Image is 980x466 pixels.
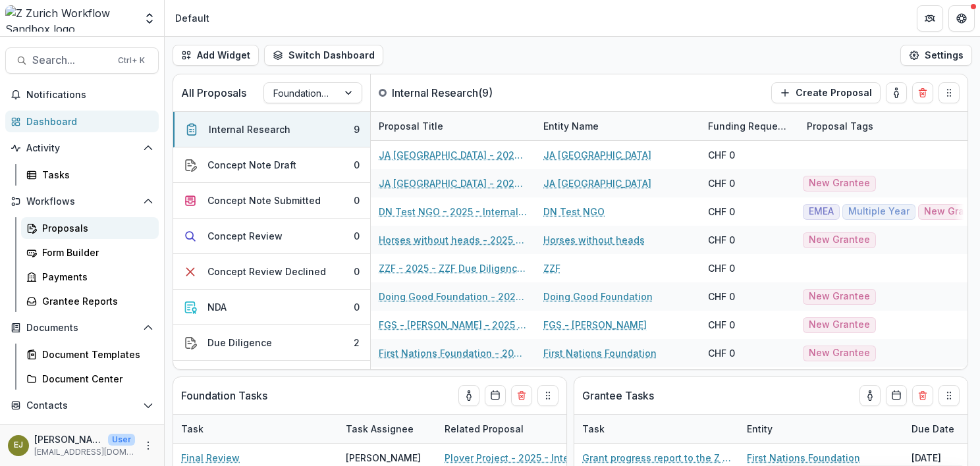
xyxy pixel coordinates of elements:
div: 0 [354,300,360,314]
button: Delete card [511,385,532,406]
div: Related Proposal [437,415,601,443]
button: Add Widget [173,45,259,66]
div: Task [173,422,211,436]
div: 0 [354,194,360,207]
button: Drag [939,385,960,406]
button: Calendar [886,385,907,406]
a: Grant progress report to the Z Zurich Foundation_ [582,451,731,465]
div: Proposal Tags [799,112,964,140]
a: DN Test NGO - 2025 - Internal Research Form [379,205,528,219]
button: Delete card [912,82,933,103]
button: Open Activity [5,138,159,159]
div: CHF 0 [708,176,735,190]
button: toggle-assigned-to-me [859,385,881,406]
div: Funding Requested [700,112,799,140]
div: 0 [354,229,360,243]
div: Grantee Reports [42,294,148,308]
div: Default [175,11,209,25]
div: CHF 0 [708,318,735,332]
button: Create Proposal [771,82,881,103]
button: Delete card [912,385,933,406]
span: Documents [26,323,138,334]
img: Z Zurich Workflow Sandbox logo [5,5,135,32]
div: Emelie Jutblad [14,441,23,450]
span: Activity [26,143,138,154]
span: EMEA [809,206,834,217]
div: Task Assignee [338,415,437,443]
button: Open Documents [5,317,159,338]
button: Get Help [948,5,975,32]
div: Task [173,415,338,443]
a: ZZF [543,261,560,275]
a: First Nations Foundation [543,346,657,360]
span: New Grantee [809,319,870,330]
button: Switch Dashboard [264,45,383,66]
div: 9 [354,122,360,136]
div: Internal Research [209,122,290,136]
div: Concept Note Submitted [207,194,321,207]
button: More [140,438,156,453]
button: Notifications [5,84,159,105]
p: [PERSON_NAME] [34,432,103,446]
div: Entity [739,422,780,436]
div: Entity [739,415,904,443]
span: Multiple Year [848,206,910,217]
div: Entity Name [535,119,607,133]
p: All Proposals [181,85,246,101]
p: User [108,434,135,446]
span: Search... [32,54,110,66]
a: DN Test NGO [543,205,605,219]
div: CHF 0 [708,290,735,303]
div: 2 [354,336,360,349]
nav: breadcrumb [170,9,215,28]
div: Proposals [42,221,148,235]
div: Document Templates [42,348,148,361]
div: Task Assignee [338,422,422,436]
div: Document Center [42,372,148,386]
a: JA [GEOGRAPHIC_DATA] [543,176,651,190]
p: Internal Research ( 9 ) [392,85,493,101]
div: CHF 0 [708,233,735,247]
span: New Grantee [809,234,870,246]
div: CHF 0 [708,261,735,275]
div: [PERSON_NAME] [346,451,421,465]
a: Tasks [21,164,159,186]
a: JA [GEOGRAPHIC_DATA] - 2025 - New Grant Application [379,176,528,190]
div: Concept Note Draft [207,158,296,172]
span: Contacts [26,400,138,411]
button: Concept Review Declined0 [173,254,370,290]
button: Partners [917,5,943,32]
div: CHF 0 [708,205,735,219]
button: toggle-assigned-to-me [886,82,907,103]
div: Task [574,422,612,436]
span: New Grantee [809,178,870,189]
a: ZZF - 2025 - ZZF Due Diligence Questionnaire [379,261,528,275]
a: Proposals [21,217,159,239]
button: toggle-assigned-to-me [458,385,479,406]
a: Payments [21,266,159,288]
a: Grantee Reports [21,290,159,312]
a: FGS - [PERSON_NAME] - 2025 - New Grant Application [379,318,528,332]
button: Drag [537,385,558,406]
a: Document Templates [21,344,159,365]
div: Task [574,415,739,443]
div: Proposal Tags [799,119,881,133]
span: New Grantee [809,291,870,302]
a: Doing Good Foundation - 2025 - New Grant Application [379,290,528,303]
div: Ctrl + K [115,53,148,68]
span: New Grantee [809,348,870,359]
div: Due Date [904,422,962,436]
a: Final Review [181,451,240,465]
a: JA [GEOGRAPHIC_DATA] - 2025 - Renewal Grant Application [379,148,528,162]
div: Concept Review [207,229,283,243]
button: Search... [5,47,159,74]
button: Open entity switcher [140,5,159,32]
div: Payments [42,270,148,284]
button: Drag [939,82,960,103]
